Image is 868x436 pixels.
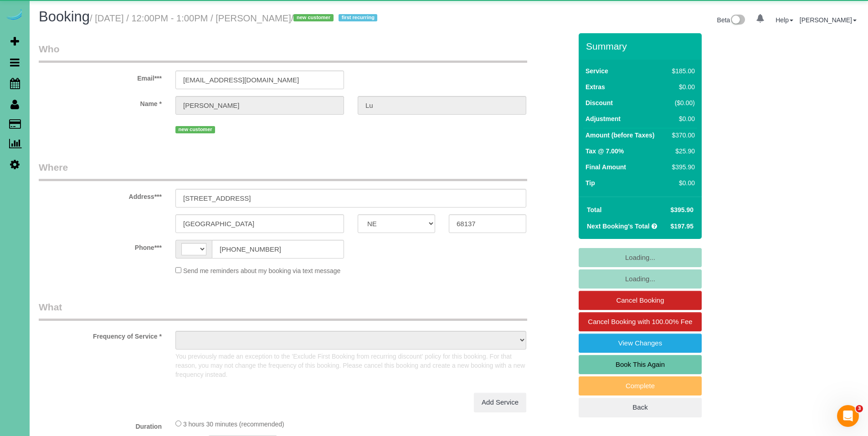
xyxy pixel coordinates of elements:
a: Cancel Booking [579,291,702,310]
div: $25.90 [668,147,695,156]
a: Beta [717,16,745,24]
span: Booking [39,9,90,25]
label: Duration [32,419,169,431]
p: You previously made an exception to the 'Exclude First Booking from recurring discount' policy fo... [175,352,526,379]
label: Name * [32,96,169,108]
span: 3 hours 30 minutes (recommended) [183,421,284,428]
span: Cancel Booking with 100.00% Fee [588,318,692,325]
img: New interface [730,15,745,26]
a: [PERSON_NAME] [800,16,857,24]
label: Final Amount [586,162,626,172]
span: $395.90 [670,206,693,213]
label: Tax @ 7.00% [586,147,624,156]
span: new customer [293,14,333,21]
label: Discount [586,98,613,107]
div: $0.00 [668,82,695,91]
label: Service [586,66,608,76]
a: Help [776,16,793,24]
div: $0.00 [668,114,695,123]
span: 3 [856,405,863,412]
div: $0.00 [668,178,695,188]
div: $185.00 [668,66,695,76]
label: Adjustment [586,114,621,123]
iframe: Intercom live chat [837,405,859,427]
span: Send me reminders about my booking via text message [183,267,341,274]
span: $197.95 [670,223,693,230]
h3: Summary [586,41,697,51]
strong: Total [587,206,601,213]
legend: What [39,300,527,321]
a: View Changes [579,334,702,353]
a: Book This Again [579,355,702,374]
span: new customer [175,126,215,133]
label: Extras [586,82,605,91]
legend: Where [39,161,527,181]
div: $370.00 [668,131,695,140]
img: Automaid Logo [5,9,24,22]
a: Cancel Booking with 100.00% Fee [579,312,702,331]
div: $395.90 [668,162,695,172]
span: / [291,13,380,23]
strong: Next Booking's Total [587,223,650,230]
legend: Who [39,42,527,63]
small: / [DATE] / 12:00PM - 1:00PM / [PERSON_NAME] [90,13,380,23]
label: Frequency of Service * [32,329,169,341]
label: Amount (before Taxes) [586,131,654,140]
a: Add Service [474,393,526,412]
span: first recurring [339,14,377,21]
label: Tip [586,178,595,188]
a: Back [579,398,702,417]
div: ($0.00) [668,98,695,107]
